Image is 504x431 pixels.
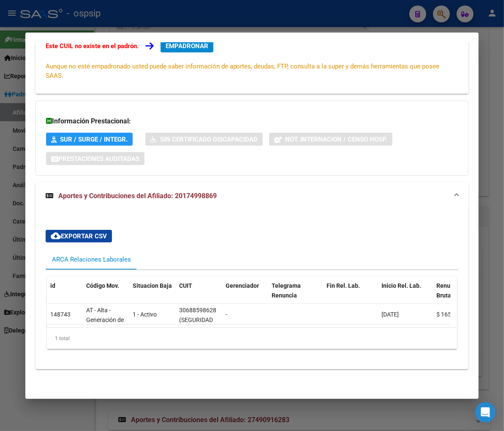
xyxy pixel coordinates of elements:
strong: Este CUIL no existe en el padrón. [46,42,139,50]
datatable-header-cell: Código Mov. [83,277,129,314]
button: SUR / SURGE / INTEGR. [46,133,133,146]
button: EMPADRONAR [161,40,213,52]
div: Datos de Empadronamiento [35,26,469,94]
span: Fin Rel. Lab. [327,282,360,289]
datatable-header-cell: CUIT [176,277,222,314]
span: id [50,282,55,289]
span: Gerenciador [226,282,259,289]
span: Inicio Rel. Lab. [382,282,422,289]
span: Código Mov. [86,282,119,289]
datatable-header-cell: Situacion Baja [129,277,176,314]
span: Sin Certificado Discapacidad [160,136,258,143]
span: $ 165.000,00 [437,311,471,318]
mat-icon: cloud_download [51,231,61,241]
span: Prestaciones Auditadas [58,155,139,163]
span: - [226,311,227,318]
div: 1 total [47,328,458,349]
button: Sin Certificado Discapacidad [145,133,263,146]
div: 30688598628 [179,306,216,315]
mat-expansion-panel-header: Aportes y Contribuciones del Afiliado: 20174998869 [35,183,469,210]
div: Aportes y Contribuciones del Afiliado: 20174998869 [35,210,469,369]
button: Prestaciones Auditadas [46,152,144,165]
span: [DATE] [382,311,399,318]
span: Not. Internacion / Censo Hosp. [286,136,387,143]
span: AT - Alta - Generación de clave [86,307,124,333]
button: Exportar CSV [46,230,112,243]
datatable-header-cell: Gerenciador [222,277,269,314]
div: ARCA Relaciones Laborales [52,255,131,264]
span: Telegrama Renuncia [272,282,301,299]
span: SUR / SURGE / INTEGR. [60,136,128,143]
span: 148743 [50,311,71,318]
span: (SEGURIDAD PROFESIONAL S A) [179,316,218,343]
span: 1 - Activo [133,311,157,318]
datatable-header-cell: id [47,277,83,314]
span: Renumeracion Bruta [437,282,476,299]
datatable-header-cell: Inicio Rel. Lab. [379,277,433,314]
span: EMPADRONAR [166,42,208,50]
datatable-header-cell: Renumeracion Bruta [433,277,480,314]
span: Aportes y Contribuciones del Afiliado: 20174998869 [58,192,217,200]
span: Exportar CSV [51,232,107,240]
div: Open Intercom Messenger [475,402,496,423]
datatable-header-cell: Telegrama Renuncia [269,277,324,314]
datatable-header-cell: Fin Rel. Lab. [324,277,379,314]
span: Aunque no esté empadronado usted puede saber información de aportes, deudas, FTP, consulta a la s... [46,63,440,79]
button: Not. Internacion / Censo Hosp. [269,133,392,146]
span: Situacion Baja [133,282,172,289]
h3: Información Prestacional: [46,116,458,126]
span: CUIT [179,282,192,289]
